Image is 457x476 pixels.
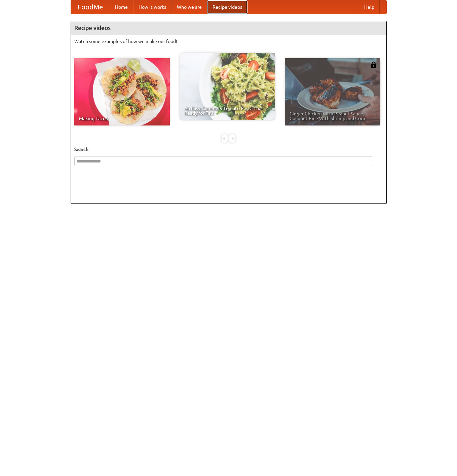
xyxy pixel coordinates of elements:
h5: Search [74,146,383,153]
h4: Recipe videos [71,21,386,35]
div: » [229,134,235,143]
a: How it works [133,0,172,14]
span: An Easy, Summery Tomato Pasta That's Ready for Fall [184,106,270,115]
a: Home [110,0,133,14]
p: Watch some examples of how we make our food! [74,38,383,45]
span: Making Tacos [79,116,165,121]
a: FoodMe [71,0,110,14]
a: Help [359,0,380,14]
img: 483408.png [370,62,377,68]
a: Recipe videos [207,0,247,14]
a: Who we are [172,0,207,14]
a: Making Tacos [74,58,170,125]
a: An Easy, Summery Tomato Pasta That's Ready for Fall [180,53,275,120]
div: « [222,134,228,143]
